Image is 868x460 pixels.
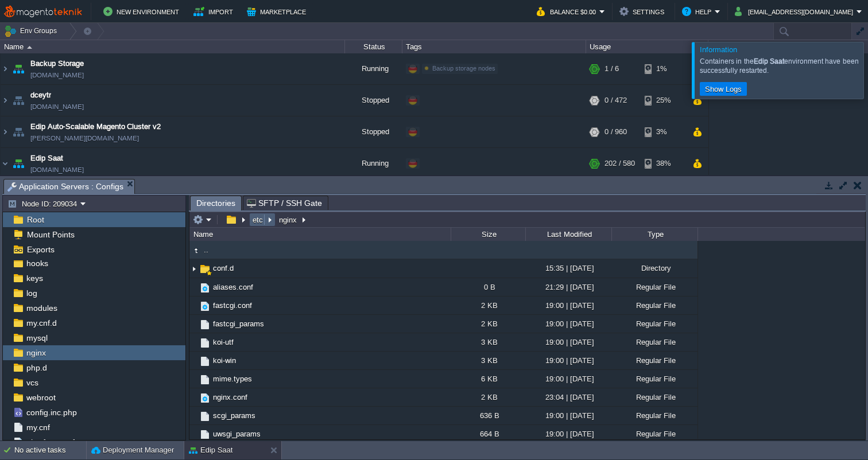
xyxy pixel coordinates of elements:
div: 3% [645,116,682,147]
div: 23:04 | [DATE] [525,388,611,406]
img: AMDAwAAAACH5BAEAAAAALAAAAAABAAEAAAICRAEAOw== [189,260,199,278]
img: AMDAwAAAACH5BAEAAAAALAAAAAABAAEAAAICRAEAOw== [199,373,211,386]
div: Stopped [345,85,402,116]
div: 3 KB [451,352,525,369]
div: 3 KB [451,333,525,351]
img: AMDAwAAAACH5BAEAAAAALAAAAAABAAEAAAICRAEAOw== [199,337,211,349]
div: Regular File [611,425,697,443]
a: config.inc.php [24,407,79,418]
img: MagentoTeknik [4,5,82,19]
button: Marketplace [247,5,309,18]
img: AMDAwAAAACH5BAEAAAAALAAAAAABAAEAAAICRAEAOw== [199,282,211,294]
div: 19:00 | [DATE] [525,315,611,333]
img: AMDAwAAAACH5BAEAAAAALAAAAAABAAEAAAICRAEAOw== [199,428,211,441]
div: 202 / 580 [604,148,635,179]
b: Edip Saat [754,57,784,65]
span: php-fpm.conf [24,437,76,447]
a: Edip Auto-Scalable Magento Cluster v2 [30,121,161,132]
div: Last Modified [526,228,611,241]
div: 1% [645,53,682,84]
img: AMDAwAAAACH5BAEAAAAALAAAAAABAAEAAAICRAEAOw== [10,116,26,147]
img: AMDAwAAAACH5BAEAAAAALAAAAAABAAEAAAICRAEAOw== [199,263,211,275]
div: 664 B [451,425,525,443]
button: Node ID: 209034 [7,198,80,209]
a: koi-utf [211,337,235,347]
button: Settings [619,5,668,18]
img: AMDAwAAAACH5BAEAAAAALAAAAAABAAEAAAICRAEAOw== [199,355,211,368]
a: webroot [24,392,57,403]
div: 6 KB [451,370,525,388]
a: vcs [24,377,40,388]
img: AMDAwAAAACH5BAEAAAAALAAAAAABAAEAAAICRAEAOw== [199,318,211,331]
div: 15:35 | [DATE] [525,259,611,277]
div: 0 B [451,278,525,296]
div: Size [452,228,525,241]
div: 19:00 | [DATE] [525,407,611,424]
div: 19:00 | [DATE] [525,333,611,351]
img: AMDAwAAAACH5BAEAAAAALAAAAAABAAEAAAICRAEAOw== [10,148,26,179]
a: Edip Saat [30,153,63,164]
img: AMDAwAAAACH5BAEAAAAALAAAAAABAAEAAAICRAEAOw== [189,297,199,314]
span: [DOMAIN_NAME] [30,69,84,81]
a: hooks [24,258,50,268]
button: Show Logs [702,84,745,94]
div: Directory [611,259,697,277]
span: scgi_params [211,411,257,420]
button: etc [251,215,266,225]
span: keys [24,273,45,283]
img: AMDAwAAAACH5BAEAAAAALAAAAAABAAEAAAICRAEAOw== [199,410,211,423]
img: AMDAwAAAACH5BAEAAAAALAAAAAABAAEAAAICRAEAOw== [189,407,199,424]
a: conf.d [211,264,235,272]
div: Running [345,148,402,179]
span: Application Servers : Configs [7,180,123,194]
div: Regular File [611,315,697,333]
a: Mount Points [25,229,76,240]
a: Exports [25,244,56,255]
div: Regular File [611,278,697,296]
a: [PERSON_NAME][DOMAIN_NAME] [30,132,139,144]
span: koi-win [211,356,238,365]
div: Status [346,40,402,53]
img: AMDAwAAAACH5BAEAAAAALAAAAAABAAEAAAICRAEAOw== [189,278,199,296]
div: 2 KB [451,297,525,314]
img: AMDAwAAAACH5BAEAAAAALAAAAAABAAEAAAICRAEAOw== [189,244,202,257]
a: Backup Storage [30,58,84,69]
div: Regular File [611,297,697,314]
div: Regular File [611,352,697,369]
div: Running [345,53,402,84]
span: SFTP / SSH Gate [247,196,322,210]
span: Backup storage nodes [432,65,495,72]
div: Name [191,228,451,241]
span: php.d [24,362,49,373]
a: my.cnf [24,422,52,432]
span: my.cnf.d [24,318,59,328]
img: AMDAwAAAACH5BAEAAAAALAAAAAABAAEAAAICRAEAOw== [10,53,26,84]
span: nginx.conf [211,392,249,402]
a: fastcgi_params [211,319,266,329]
span: nginx [24,348,48,358]
a: log [24,288,39,298]
a: mime.types [211,374,254,384]
div: 38% [645,148,682,179]
div: 19:00 | [DATE] [525,425,611,443]
div: 0 / 960 [604,116,627,147]
img: AMDAwAAAACH5BAEAAAAALAAAAAABAAEAAAICRAEAOw== [1,116,10,147]
a: uwsgi_params [211,429,262,439]
span: .. [202,245,210,255]
span: dceytr [30,89,51,101]
button: Edip Saat [189,445,232,456]
div: Type [613,228,697,241]
a: mysql [24,333,49,343]
div: 2 KB [451,388,525,406]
